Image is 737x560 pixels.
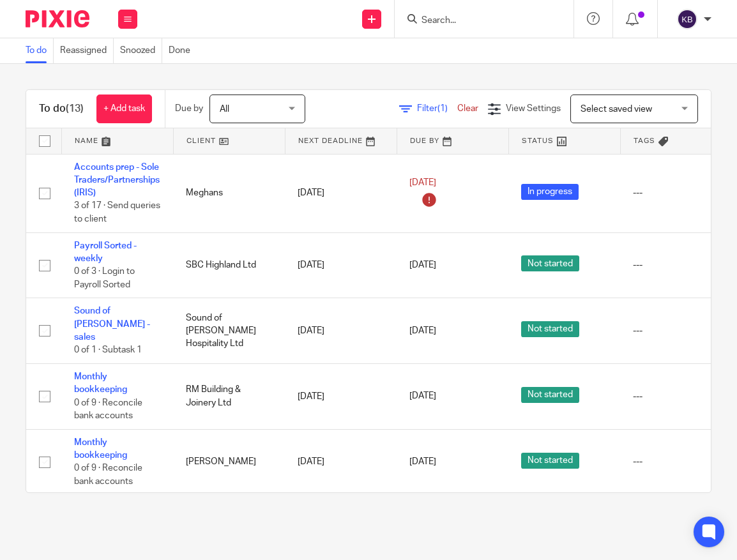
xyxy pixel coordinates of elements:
span: (13) [66,103,84,114]
span: [DATE] [409,392,436,401]
td: [DATE] [285,298,397,364]
span: 0 of 9 · Reconcile bank accounts [74,398,142,421]
span: View Settings [506,104,561,113]
a: + Add task [96,95,152,123]
span: Not started [521,453,579,469]
img: svg%3E [677,9,697,29]
span: 0 of 1 · Subtask 1 [74,346,142,355]
td: SBC Highland Ltd [173,232,285,298]
h1: To do [39,102,84,116]
div: --- [633,259,719,271]
span: [DATE] [409,261,436,269]
a: Snoozed [120,38,162,63]
div: --- [633,324,719,337]
img: Pixie [26,10,89,27]
div: --- [633,390,719,403]
td: RM Building & Joinery Ltd [173,363,285,429]
span: 0 of 9 · Reconcile bank accounts [74,464,142,487]
a: Accounts prep - Sole Traders/Partnerships (IRIS) [74,163,160,198]
span: Tags [634,137,655,144]
a: Sound of [PERSON_NAME] - sales [74,306,150,342]
td: [DATE] [285,429,397,495]
span: [DATE] [409,458,436,467]
span: 3 of 17 · Send queries to client [74,202,160,224]
td: [DATE] [285,363,397,429]
a: Monthly bookkeeping [74,438,127,460]
span: [DATE] [409,326,436,335]
span: (1) [437,104,448,113]
td: Sound of [PERSON_NAME] Hospitality Ltd [173,298,285,364]
p: Due by [175,102,203,115]
a: Reassigned [60,38,114,63]
a: Done [169,38,197,63]
span: In progress [521,184,579,200]
span: Not started [521,255,579,271]
div: --- [633,186,719,199]
span: Not started [521,321,579,337]
a: Clear [457,104,478,113]
div: --- [633,455,719,468]
a: To do [26,38,54,63]
input: Search [420,15,535,27]
span: [DATE] [409,178,436,187]
td: [DATE] [285,154,397,232]
span: Not started [521,387,579,403]
td: Meghans [173,154,285,232]
td: [PERSON_NAME] [173,429,285,495]
a: Monthly bookkeeping [74,372,127,394]
a: Payroll Sorted - weekly [74,241,137,263]
span: Filter [417,104,457,113]
td: [DATE] [285,232,397,298]
span: All [220,105,229,114]
span: 0 of 3 · Login to Payroll Sorted [74,267,135,289]
span: Select saved view [581,105,652,114]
